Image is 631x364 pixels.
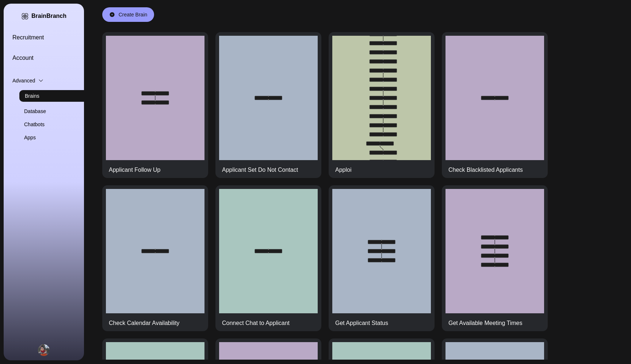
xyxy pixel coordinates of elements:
[24,134,104,141] a: Apps
[19,90,100,102] a: Brains
[329,32,435,178] a: Apploi
[12,54,93,62] a: Account
[335,319,388,328] div: Get Applicant Status
[442,185,548,331] a: Get Available Meeting Times
[38,344,50,356] img: Yedid Herskovitz
[12,33,93,42] a: Recruitment
[329,185,435,331] a: Get Applicant Status
[448,166,523,174] div: Check Blacklisted Applicants
[215,32,321,178] a: Applicant Set Do Not Contact
[222,166,298,174] div: Applicant Set Do Not Contact
[442,32,548,178] a: Check Blacklisted Applicants
[119,11,148,18] div: Create Brain
[102,32,208,178] a: Applicant Follow Up
[24,121,104,128] a: Chatbots
[102,185,208,331] a: Check Calendar Availability
[21,12,28,20] img: BrainBranch Logo
[335,166,351,174] div: Apploi
[24,108,104,115] a: Database
[31,12,66,20] div: BrainBranch
[215,185,321,331] a: Connect Chat to Applicant
[222,319,290,328] div: Connect Chat to Applicant
[448,319,522,328] div: Get Available Meeting Times
[12,77,93,84] div: Advanced
[38,344,50,356] button: Open user button
[109,319,180,328] div: Check Calendar Availability
[109,166,160,174] div: Applicant Follow Up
